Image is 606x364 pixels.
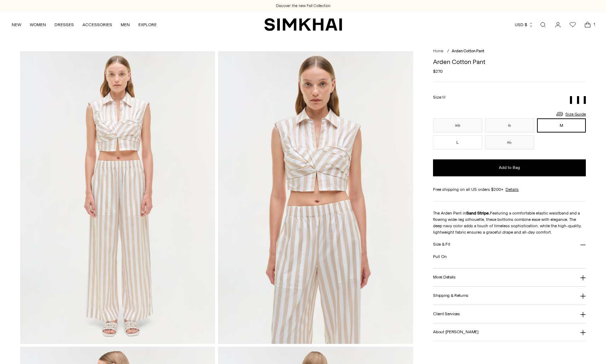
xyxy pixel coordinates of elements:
[433,48,586,54] nav: breadcrumbs
[433,312,460,316] h3: Client Services
[452,49,484,53] span: Arden Cotton Pant
[218,51,413,344] img: Arden Cotton Pant
[433,287,586,305] button: Shipping & Returns
[433,275,455,280] h3: More Details
[485,118,534,133] button: S
[433,269,586,287] button: More Details
[433,242,450,247] h3: Size & Fit
[506,186,519,193] a: Details
[485,135,534,149] button: XL
[433,323,586,341] button: About [PERSON_NAME]
[433,49,443,53] a: Home
[264,18,342,31] a: SIMKHAI
[82,17,112,33] a: ACCESSORIES
[515,17,533,33] button: USD $
[447,48,449,54] div: /
[537,118,586,133] button: M
[536,18,550,32] a: Open search modal
[591,21,598,28] span: 1
[433,210,586,235] p: The Arden Pant in Featuring a comfortable elastic waistband and a flowing wide-leg silhouette, th...
[121,17,130,33] a: MEN
[581,18,595,32] a: Open cart modal
[555,110,586,118] a: Size Guide
[30,17,46,33] a: WOMEN
[433,253,586,260] p: Pull On
[12,17,21,33] a: NEW
[433,330,478,334] h3: About [PERSON_NAME]
[433,59,586,65] h1: Arden Cotton Pant
[566,18,580,32] a: Wishlist
[466,211,490,216] strong: Sand Stripe.
[551,18,565,32] a: Go to the account page
[54,17,74,33] a: DRESSES
[433,186,586,193] div: Free shipping on all US orders $200+
[433,68,443,75] span: $270
[433,305,586,323] button: Client Services
[20,51,215,344] img: Arden Cotton Pant
[433,235,586,253] button: Size & Fit
[138,17,157,33] a: EXPLORE
[433,94,445,101] label: Size:
[433,135,482,149] button: L
[433,159,586,176] button: Add to Bag
[499,165,520,171] span: Add to Bag
[276,3,330,9] a: Discover the new Fall Collection
[433,293,468,298] h3: Shipping & Returns
[433,118,482,133] button: XS
[442,95,445,100] span: M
